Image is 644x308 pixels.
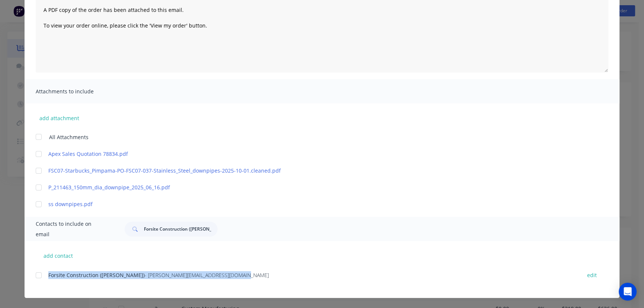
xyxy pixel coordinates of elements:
a: Apex Sales Quotation 78834.pdf [48,150,574,158]
div: Open Intercom Messenger [619,283,637,301]
span: All Attachments [49,133,88,141]
a: ss downpipes.pdf [48,200,574,208]
button: add contact [36,250,80,261]
input: Search... [144,222,218,237]
span: - [PERSON_NAME][EMAIL_ADDRESS][DOMAIN_NAME] [145,272,269,279]
a: P_211463_150mm_dia_downpipe_2025_06_16.pdf [48,183,574,191]
button: add attachment [36,112,83,123]
span: Attachments to include [36,86,117,97]
span: Forsite Construction ([PERSON_NAME]) [48,272,145,279]
button: edit [583,270,601,280]
a: FSC07-Starbucks_Pimpama-PO-FSC07-037-Stainless_Steel_downpipes-2025-10-01.cleaned.pdf [48,167,574,174]
span: Contacts to include on email [36,219,106,240]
